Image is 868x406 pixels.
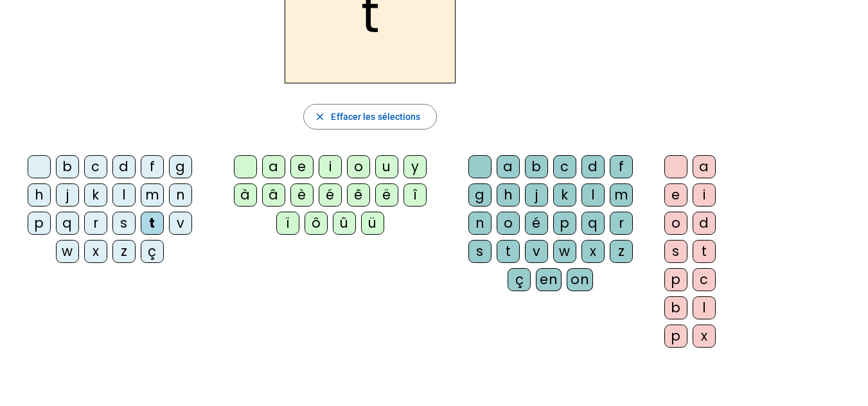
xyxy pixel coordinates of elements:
div: f [610,155,633,178]
div: t [141,212,164,235]
div: o [664,212,687,235]
div: c [553,155,576,178]
div: p [664,268,687,291]
div: t [693,240,716,263]
div: w [56,240,79,263]
div: i [319,155,342,178]
div: x [84,240,107,263]
div: c [84,155,107,178]
div: é [319,183,342,207]
div: c [693,268,716,291]
div: k [84,183,107,207]
div: à [234,183,257,207]
div: j [56,183,79,207]
div: d [112,155,136,178]
button: Effacer les sélections [303,104,436,130]
div: p [28,212,51,235]
div: è [290,183,314,207]
div: ô [305,212,328,235]
div: b [664,296,687,319]
div: h [28,183,51,207]
div: s [468,240,492,263]
div: p [553,212,576,235]
div: f [141,155,164,178]
div: z [610,240,633,263]
div: v [525,240,548,263]
div: m [141,183,164,207]
div: ç [508,268,531,291]
div: r [84,212,107,235]
div: v [169,212,192,235]
div: x [693,325,716,348]
div: e [664,183,687,207]
div: b [56,155,79,178]
div: s [664,240,687,263]
div: d [581,155,605,178]
div: û [333,212,356,235]
div: l [112,183,136,207]
div: ç [141,240,164,263]
div: b [525,155,548,178]
div: a [693,155,716,178]
div: î [403,183,427,207]
span: Effacer les sélections [331,109,420,124]
div: z [112,240,136,263]
div: é [525,212,548,235]
div: e [290,155,314,178]
div: g [169,155,192,178]
div: q [581,212,605,235]
div: h [497,183,520,207]
div: t [497,240,520,263]
mat-icon: close [314,111,326,123]
div: ï [276,212,299,235]
div: a [497,155,520,178]
div: o [347,155,370,178]
div: y [403,155,427,178]
div: ê [347,183,370,207]
div: i [693,183,716,207]
div: d [693,212,716,235]
div: g [468,183,492,207]
div: u [375,155,398,178]
div: l [581,183,605,207]
div: l [693,296,716,319]
div: m [610,183,633,207]
div: r [610,212,633,235]
div: on [567,268,593,291]
div: ü [361,212,384,235]
div: n [468,212,492,235]
div: en [536,268,562,291]
div: n [169,183,192,207]
div: p [664,325,687,348]
div: a [262,155,285,178]
div: w [553,240,576,263]
div: ë [375,183,398,207]
div: x [581,240,605,263]
div: j [525,183,548,207]
div: â [262,183,285,207]
div: o [497,212,520,235]
div: s [112,212,136,235]
div: k [553,183,576,207]
div: q [56,212,79,235]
